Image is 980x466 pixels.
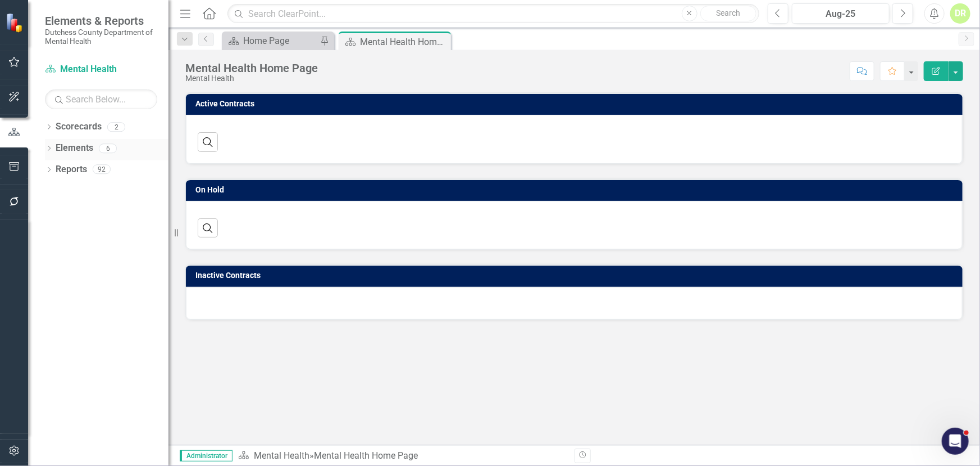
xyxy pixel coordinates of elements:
button: DR [950,3,970,24]
iframe: Intercom live chat [942,428,969,455]
a: Scorecards [56,120,102,133]
div: Mental Health Home Page [185,62,318,74]
a: Mental Health [45,63,157,76]
div: 92 [93,165,111,174]
div: Mental Health [185,74,318,83]
h3: Inactive Contracts [195,271,957,280]
img: ClearPoint Strategy [6,13,25,33]
div: Mental Health Home Page [314,450,418,461]
span: Search [716,8,740,17]
a: Elements [56,142,93,155]
span: Administrator [180,450,233,461]
div: Aug-25 [796,7,886,21]
small: Dutchess County Department of Mental Health [45,28,157,46]
input: Search Below... [45,89,157,109]
div: Home Page [243,34,317,48]
div: » [238,450,566,463]
div: 6 [99,144,117,153]
a: Mental Health [254,450,309,461]
h3: Active Contracts [195,100,957,108]
a: Home Page [225,34,317,48]
a: Reports [56,163,87,176]
button: Search [700,6,756,21]
h3: On Hold [195,186,957,194]
input: Search ClearPoint... [227,4,759,24]
div: 2 [107,122,125,132]
span: Elements & Reports [45,14,157,28]
button: Aug-25 [792,3,890,24]
div: Mental Health Home Page [360,35,448,49]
